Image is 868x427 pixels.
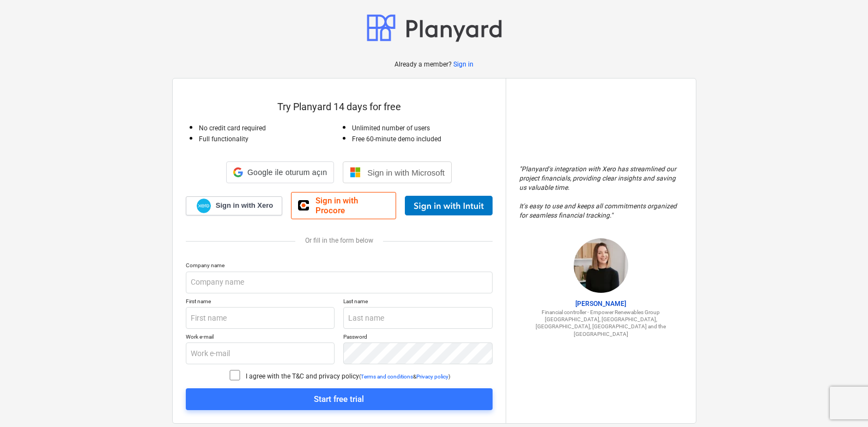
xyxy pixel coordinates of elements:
[186,262,493,271] p: Company name
[343,307,493,329] input: Last name
[291,192,396,219] a: Sign in with Procore
[352,124,493,133] p: Unlimited number of users
[247,168,327,177] span: Google ile oturum açın
[186,100,493,113] p: Try Planyard 14 days for free
[352,135,493,144] p: Free 60-minute demo included
[186,342,335,364] input: Work e-mail
[361,374,413,380] a: Terms and conditions
[574,238,628,293] img: Sharon Brown
[519,165,683,221] p: " Planyard's integration with Xero has streamlined our project financials, providing clear insigh...
[315,196,389,215] span: Sign in with Procore
[519,299,683,309] p: [PERSON_NAME]
[350,167,361,178] img: Microsoft logo
[359,373,450,380] p: ( & )
[453,60,474,69] a: Sign in
[314,392,364,406] div: Start free trial
[226,161,334,183] div: Google ile oturum açın
[519,309,683,316] p: Financial controller - Empower Renewables Group
[186,333,335,342] p: Work e-mail
[367,168,445,177] span: Sign in with Microsoft
[186,237,493,244] div: Or fill in the form below
[216,201,273,211] span: Sign in with Xero
[199,124,339,133] p: No credit card required
[186,307,335,329] input: First name
[186,298,335,307] p: First name
[246,372,359,381] p: I agree with the T&C and privacy policy
[416,374,448,380] a: Privacy policy
[186,196,283,215] a: Sign in with Xero
[394,60,453,69] p: Already a member?
[199,135,339,144] p: Full functionality
[197,199,211,213] img: Xero logo
[343,298,493,307] p: Last name
[186,272,493,293] input: Company name
[519,316,683,338] p: [GEOGRAPHIC_DATA], [GEOGRAPHIC_DATA], [GEOGRAPHIC_DATA], [GEOGRAPHIC_DATA] and the [GEOGRAPHIC_DATA]
[343,333,493,342] p: Password
[186,388,493,410] button: Start free trial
